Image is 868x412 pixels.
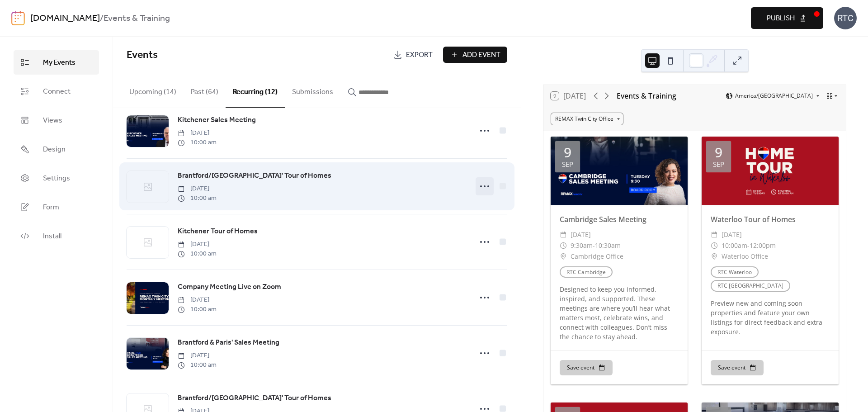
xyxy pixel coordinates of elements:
span: 10:00 am [178,305,217,314]
span: 10:30am [595,240,621,251]
div: ​ [711,229,718,240]
a: Brantford & Paris' Sales Meeting [178,337,279,349]
div: ​ [711,240,718,251]
div: Designed to keep you informed, inspired, and supported. These meetings are where you’ll hear what... [551,284,688,341]
a: Company Meeting Live on Zoom [178,281,281,293]
a: Connect [14,79,99,104]
span: [DATE] [178,184,217,194]
span: 10:00 am [178,194,217,203]
span: Views [43,115,62,126]
a: Install [14,224,99,248]
div: ​ [560,240,567,251]
span: 9:30am [571,240,593,251]
span: Design [43,144,66,155]
div: ​ [560,251,567,262]
span: [DATE] [722,229,742,240]
span: Kitchener Tour of Homes [178,226,258,237]
button: Past (64) [184,73,226,107]
button: Recurring (12) [226,73,285,108]
button: Save event [711,360,764,375]
button: Save event [560,360,613,375]
div: 9 [564,146,571,159]
a: Form [14,195,99,219]
a: Brantford/[GEOGRAPHIC_DATA]' Tour of Homes [178,170,331,182]
a: My Events [14,50,99,75]
button: Add Event [443,47,507,63]
span: Brantford & Paris' Sales Meeting [178,337,279,348]
button: Publish [751,7,823,29]
div: 9 [715,146,722,159]
a: Kitchener Tour of Homes [178,226,258,237]
div: Events & Training [617,90,676,101]
span: - [593,240,595,251]
span: [DATE] [178,128,217,138]
span: Publish [767,13,795,24]
span: 10:00 am [178,249,217,259]
a: Views [14,108,99,133]
div: Preview new and coming soon properties and feature your own listings for direct feedback and extr... [702,298,839,336]
div: Cambridge Sales Meeting [551,214,688,225]
span: Install [43,231,61,242]
span: Cambridge Office [571,251,623,262]
span: Company Meeting Live on Zoom [178,282,281,293]
span: My Events [43,57,75,68]
a: Export [387,47,439,63]
b: / [100,10,104,27]
div: Sep [713,161,724,168]
button: Upcoming (14) [122,73,184,107]
span: Waterloo Office [722,251,768,262]
span: [DATE] [571,229,591,240]
span: [DATE] [178,240,217,249]
div: Waterloo Tour of Homes [702,214,839,225]
span: Kitchener Sales Meeting [178,115,256,126]
span: Export [406,50,433,61]
span: - [747,240,750,251]
span: 10:00 am [178,138,217,147]
span: Events [127,45,158,65]
span: 10:00am [722,240,747,251]
div: ​ [560,229,567,240]
span: Brantford/[GEOGRAPHIC_DATA]' Tour of Homes [178,170,331,181]
span: America/[GEOGRAPHIC_DATA] [735,93,813,99]
span: Connect [43,86,71,97]
span: 10:00 am [178,360,217,370]
div: RTC [834,7,857,29]
span: 12:00pm [750,240,776,251]
a: Kitchener Sales Meeting [178,114,256,126]
span: [DATE] [178,351,217,360]
a: Settings [14,166,99,190]
span: [DATE] [178,295,217,305]
span: Settings [43,173,70,184]
a: Design [14,137,99,161]
span: Add Event [462,50,500,61]
span: Form [43,202,59,213]
div: ​ [711,251,718,262]
span: Brantford/[GEOGRAPHIC_DATA]' Tour of Homes [178,393,331,404]
img: logo [11,11,25,25]
div: Sep [562,161,573,168]
b: Events & Training [104,10,170,27]
a: Brantford/[GEOGRAPHIC_DATA]' Tour of Homes [178,393,331,404]
button: Submissions [285,73,340,107]
a: [DOMAIN_NAME] [30,10,100,27]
